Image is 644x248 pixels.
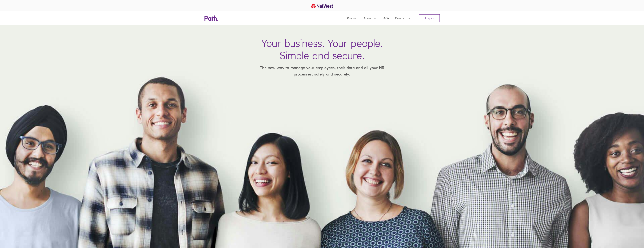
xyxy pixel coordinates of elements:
p: The new way to manage your employees, their data and all your HR processes, safely and securely. [254,65,390,77]
a: Log in [419,14,440,22]
a: Contact us [395,11,410,25]
a: About us [364,11,376,25]
h1: Your business. Your people. Simple and secure. [261,37,383,62]
a: FAQs [382,11,389,25]
a: Product [347,11,358,25]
